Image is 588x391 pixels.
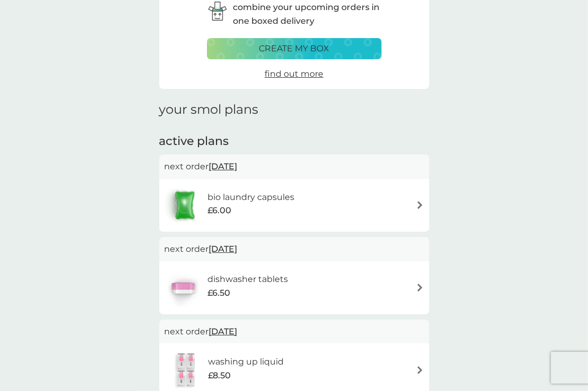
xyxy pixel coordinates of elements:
[259,42,329,56] p: create my box
[265,69,323,79] span: find out more
[165,242,424,256] p: next order
[207,272,288,286] h6: dishwasher tablets
[207,286,230,300] span: £6.50
[416,201,424,209] img: arrow right
[208,355,284,369] h6: washing up liquid
[165,325,424,339] p: next order
[209,239,238,259] span: [DATE]
[159,133,429,150] h2: active plans
[209,321,238,342] span: [DATE]
[416,284,424,292] img: arrow right
[207,190,294,204] h6: bio laundry capsules
[165,269,202,306] img: dishwasher tablets
[207,38,382,59] button: create my box
[165,351,208,388] img: washing up liquid
[207,204,231,217] span: £6.00
[165,160,424,174] p: next order
[159,102,429,117] h1: your smol plans
[208,369,231,383] span: £8.50
[209,156,238,177] span: [DATE]
[416,366,424,374] img: arrow right
[165,187,205,224] img: bio laundry capsules
[233,1,382,28] p: combine your upcoming orders in one boxed delivery
[265,67,323,81] a: find out more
